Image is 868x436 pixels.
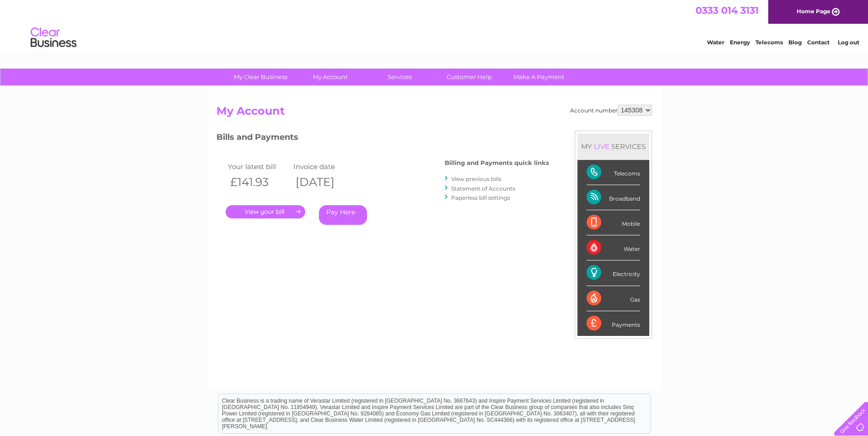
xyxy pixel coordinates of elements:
[587,261,640,286] div: Electricity
[587,210,640,235] div: Mobile
[838,39,859,46] a: Log out
[695,5,759,16] a: 0333 014 3131
[291,160,357,173] td: Invoice date
[216,105,652,122] h2: My Account
[226,173,291,191] th: £141.93
[570,105,652,116] div: Account number
[707,39,724,46] a: Water
[291,173,357,191] th: [DATE]
[451,194,510,201] a: Paperless bill settings
[730,39,750,46] a: Energy
[587,235,640,261] div: Water
[319,205,367,225] a: Pay Here
[587,311,640,336] div: Payments
[223,69,298,85] a: My Clear Business
[292,69,368,85] a: My Account
[587,160,640,185] div: Telecoms
[445,160,549,166] h4: Billing and Payments quick links
[807,39,830,46] a: Contact
[216,131,549,147] h3: Bills and Payments
[788,39,802,46] a: Blog
[587,185,640,210] div: Broadband
[218,5,651,44] div: Clear Business is a trading name of Verastar Limited (registered in [GEOGRAPHIC_DATA] No. 3667643...
[501,69,577,85] a: Make A Payment
[30,24,77,52] img: logo.png
[226,205,305,218] a: .
[226,160,291,173] td: Your latest bill
[451,175,501,182] a: View previous bills
[592,142,611,151] div: LIVE
[755,39,783,46] a: Telecoms
[431,69,507,85] a: Customer Help
[362,69,437,85] a: Services
[577,133,649,160] div: MY SERVICES
[451,185,515,192] a: Statement of Accounts
[587,286,640,311] div: Gas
